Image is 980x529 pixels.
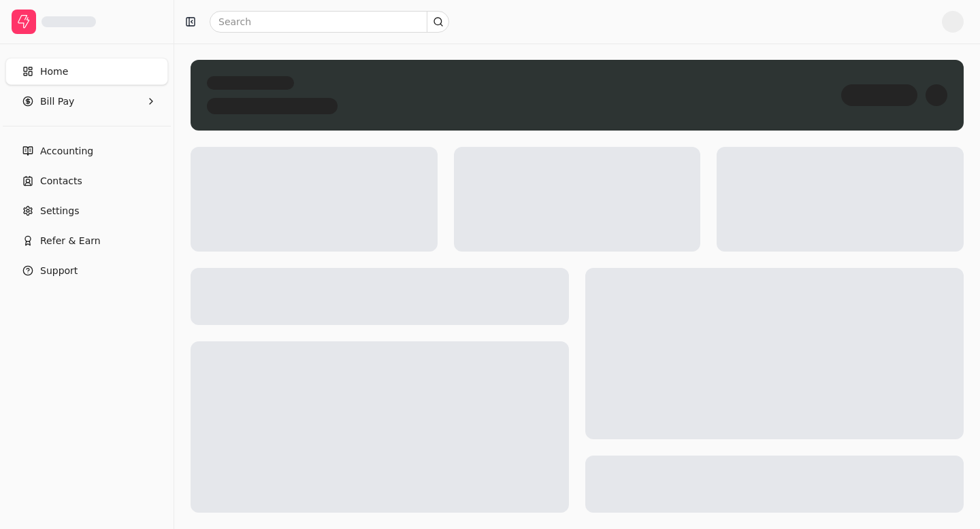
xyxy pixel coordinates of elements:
a: Home [5,58,168,85]
span: Bill Pay [40,95,74,109]
span: Home [40,65,68,79]
button: Support [5,257,168,284]
a: Contacts [5,167,168,194]
span: Accounting [40,144,93,158]
button: Refer & Earn [5,227,168,254]
span: Settings [40,204,79,218]
span: Support [40,264,78,278]
span: Contacts [40,174,82,188]
a: Settings [5,197,168,224]
span: Refer & Earn [40,234,101,248]
input: Search [210,11,449,33]
button: Bill Pay [5,88,168,115]
a: Accounting [5,137,168,165]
